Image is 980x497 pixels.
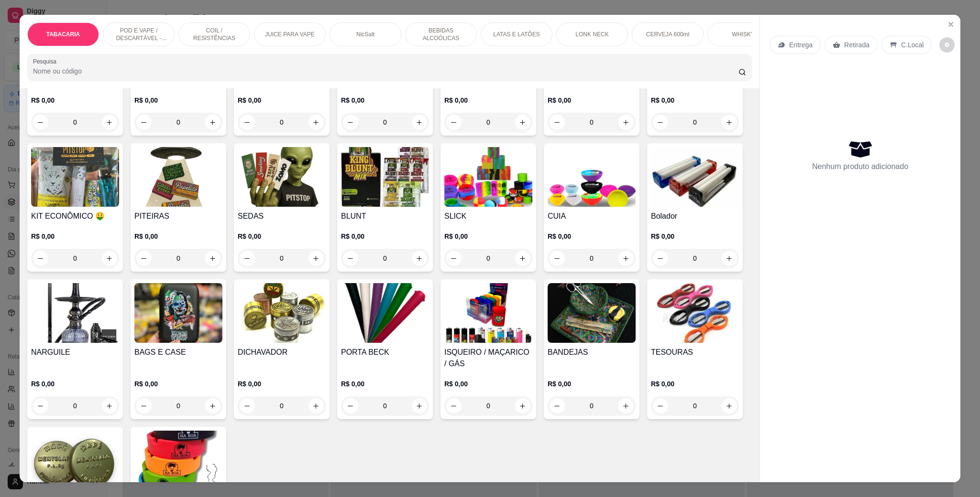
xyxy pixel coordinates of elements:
[341,347,429,358] h4: PORTA BECK
[187,27,242,42] p: COIL / RESISTÊNCIAS
[651,95,739,105] p: R$ 0,00
[444,232,532,241] p: R$ 0,00
[341,283,429,343] img: product-image
[413,27,469,42] p: BEBIDAS ALCOÓLICAS
[33,66,738,76] input: Pesquisa
[265,31,315,38] p: JUICE PARA VAPE
[651,211,739,222] h4: Bolador
[33,57,60,65] label: Pesquisa
[651,283,739,343] img: product-image
[444,379,532,389] p: R$ 0,00
[651,147,739,207] img: product-image
[31,211,119,222] h4: KIT ECONÔMICO 🤑
[356,31,374,38] p: NicSalt
[238,147,326,207] img: product-image
[111,27,166,42] p: POD E VAPE / DESCARTÁVEL - RECARREGAVEL
[238,283,326,343] img: product-image
[575,31,608,38] p: LONK NECK
[646,31,690,38] p: CERVEJA 600ml
[939,37,955,53] button: decrease-product-quantity
[548,232,636,241] p: R$ 0,00
[901,40,924,50] p: C.Local
[31,147,119,207] img: product-image
[548,379,636,389] p: R$ 0,00
[493,31,540,38] p: LATAS E LATÕES
[31,347,119,358] h4: NARGUILE
[31,431,119,490] img: product-image
[134,347,222,358] h4: BAGS E CASE
[444,95,532,105] p: R$ 0,00
[844,40,870,50] p: Retirada
[31,95,119,105] p: R$ 0,00
[444,211,532,222] h4: SLICK
[46,31,80,38] p: TABACARIA
[651,232,739,241] p: R$ 0,00
[31,283,119,343] img: product-image
[789,40,813,50] p: Entrega
[651,379,739,389] p: R$ 0,00
[943,17,958,32] button: Close
[134,431,222,490] img: product-image
[444,347,532,370] h4: ISQUEIRO / MAÇARICO / GÁS
[341,147,429,207] img: product-image
[341,95,429,105] p: R$ 0,00
[548,147,636,207] img: product-image
[31,232,119,241] p: R$ 0,00
[134,147,222,207] img: product-image
[238,347,326,358] h4: DICHAVADOR
[238,379,326,389] p: R$ 0,00
[341,232,429,241] p: R$ 0,00
[732,31,754,38] p: WHISKY
[548,211,636,222] h4: CUIA
[134,283,222,343] img: product-image
[134,211,222,222] h4: PITEIRAS
[341,379,429,389] p: R$ 0,00
[341,211,429,222] h4: BLUNT
[444,283,532,343] img: product-image
[651,347,739,358] h4: TESOURAS
[134,379,222,389] p: R$ 0,00
[548,95,636,105] p: R$ 0,00
[812,161,908,172] p: Nenhum produto adicionado
[31,379,119,389] p: R$ 0,00
[444,147,532,207] img: product-image
[238,232,326,241] p: R$ 0,00
[238,211,326,222] h4: SEDAS
[548,347,636,358] h4: BANDEJAS
[134,95,222,105] p: R$ 0,00
[134,232,222,241] p: R$ 0,00
[548,283,636,343] img: product-image
[238,95,326,105] p: R$ 0,00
